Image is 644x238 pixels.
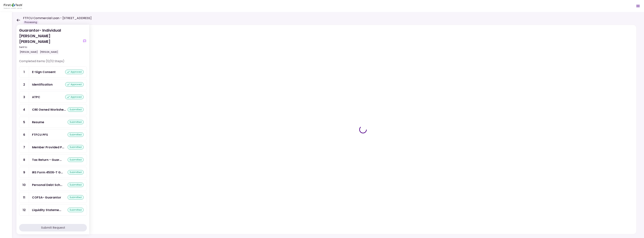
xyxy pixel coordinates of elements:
[19,46,81,49] div: Sent to:
[19,79,87,90] a: 2Identificationapproved
[19,129,87,140] a: 6FTFCU PFSsubmitted
[19,92,29,102] div: 3
[19,28,81,54] div: Guarantor- Individual [PERSON_NAME] [PERSON_NAME]
[4,3,23,9] img: Partner icon
[19,92,87,103] a: 3ATPCapproved
[19,204,87,216] a: 12Liquidity Statements - Guarantorsubmitted
[19,117,29,128] div: 5
[32,170,63,175] div: IRS Form 4506-T Guarantor
[68,132,84,137] div: submitted
[19,67,29,77] div: 1
[23,20,39,24] div: Processing
[19,129,29,140] div: 6
[19,79,29,90] div: 2
[23,16,92,20] h1: FTFCU Commercial Loan - [STREET_ADDRESS]
[65,95,84,99] div: approved
[65,82,84,87] div: approved
[19,59,87,66] div: Completed items (12/12 Steps)
[19,192,29,203] div: 11
[82,39,87,43] button: show-messages
[68,157,84,162] div: submitted
[19,154,29,165] div: 8
[68,195,84,200] div: submitted
[32,132,48,137] div: FTFCU PFS
[19,224,87,231] button: Submit Request
[19,104,87,115] a: 4CRE Owned Worksheetsubmitted
[19,104,29,115] div: 4
[68,170,84,175] div: submitted
[32,95,40,99] div: ATPC
[32,70,56,74] div: E-Sign Consent
[32,183,62,187] div: Personal Debt Schedule
[19,180,29,190] div: 10
[32,195,61,200] div: COFSA- Guarantor
[32,157,62,162] div: Tax Return - Guarantor
[68,145,84,149] div: submitted
[68,107,84,112] div: submitted
[19,192,87,203] a: 11COFSA- Guarantorsubmitted
[19,142,87,153] a: 7Member Provided PFSsubmitted
[19,117,87,128] a: 5Resumesubmitted
[39,50,59,54] div: [PERSON_NAME]
[19,205,29,215] div: 12
[634,1,643,10] button: Open menu
[32,145,64,150] div: Member Provided PFS
[68,183,84,187] div: submitted
[19,167,87,178] a: 9IRS Form 4506-T Guarantorsubmitted
[41,225,65,230] div: Submit Request
[19,167,29,178] div: 9
[19,50,39,54] div: [PERSON_NAME]
[68,208,84,212] div: submitted
[32,82,53,87] div: Identification
[19,142,29,153] div: 7
[32,107,66,112] div: CRE Owned Worksheet
[19,66,87,78] a: 1E-Sign Consentapproved
[68,120,84,124] div: submitted
[32,208,61,212] div: Liquidity Statements - Guarantor
[19,154,87,165] a: 8Tax Return - Guarantorsubmitted
[32,120,44,125] div: Resume
[19,179,87,190] a: 10Personal Debt Schedulesubmitted
[65,70,84,74] div: approved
